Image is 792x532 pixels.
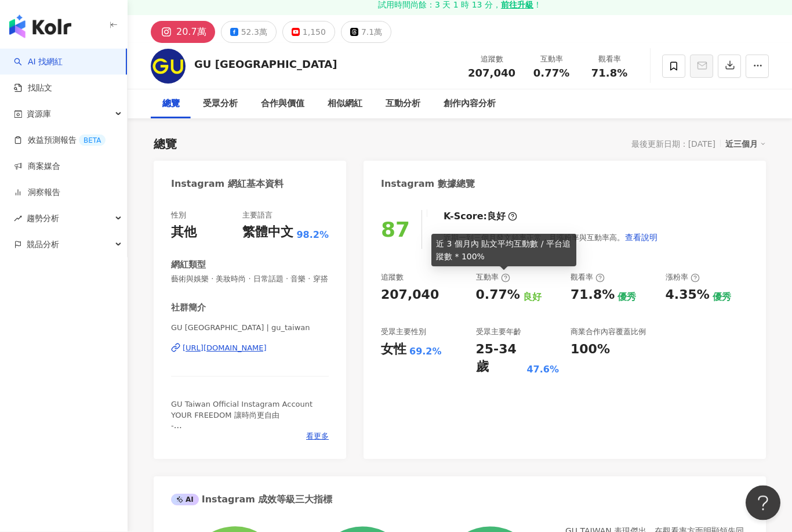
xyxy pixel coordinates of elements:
div: 良好 [523,291,542,304]
div: 總覽 [154,136,177,153]
div: 最後更新日期：[DATE] [631,140,715,149]
div: 創作內容分析 [444,97,496,111]
span: 看更多 [306,432,329,442]
div: 相似網紅 [328,97,362,111]
div: 47.6% [526,364,559,377]
button: 20.7萬 [151,21,215,44]
div: 商業合作內容覆蓋比例 [571,327,646,338]
div: 漲粉率 [666,273,700,283]
button: 查看說明 [624,226,658,249]
div: 1,150 [303,24,326,41]
span: 查看說明 [625,233,657,243]
div: 觀看率 [571,273,605,283]
span: 0.77% [533,68,569,79]
a: 洞察報告 [14,187,60,198]
button: 52.3萬 [221,21,277,44]
div: K-Score : [444,211,517,223]
span: 藝術與娛樂 · 美妝時尚 · 日常話題 · 音樂 · 穿搭 [171,274,329,285]
div: 71.8% [571,287,615,305]
span: GU Taiwan Official Instagram Account YOUR FREEDOM 讓時尚更自由 - 招募資訊，加入GU▶️ @gucareer 本季最新時尚[PERSON_NA... [171,400,313,462]
div: 近三個月 [725,137,766,152]
div: 受眾主要年齡 [476,327,521,338]
div: 其他 [171,224,197,242]
div: 總覽 [162,97,180,111]
div: 社群簡介 [171,302,206,314]
a: [URL][DOMAIN_NAME] [171,343,329,354]
span: 趨勢分析 [27,205,59,231]
button: 1,150 [282,21,335,44]
div: 近期一到三個月發文頻率正常，且漲粉率與互動率高。 [444,226,658,249]
div: 追蹤數 [468,54,515,66]
div: 優秀 [617,291,636,304]
div: 25-34 歲 [476,341,524,377]
div: 69.2% [409,346,442,359]
a: 找貼文 [14,82,52,94]
iframe: Help Scout Beacon - Open [746,486,780,520]
div: 追蹤數 [381,273,404,283]
div: AI [171,494,199,506]
span: 207,040 [468,67,515,79]
div: 87 [381,218,410,242]
div: 207,040 [381,287,439,305]
div: 受眾分析 [203,97,238,111]
div: 100% [571,341,610,359]
img: logo [9,15,71,38]
a: searchAI 找網紅 [14,56,63,68]
div: 0.77% [476,287,520,305]
div: [URL][DOMAIN_NAME] [183,343,267,354]
span: 競品分析 [27,231,59,258]
a: 商案媒合 [14,161,60,172]
div: 女性 [381,341,406,359]
span: 資源庫 [27,101,51,127]
div: 互動率 [529,54,573,66]
div: 52.3萬 [241,24,267,41]
div: 網紅類型 [171,259,206,272]
div: 合作與價值 [261,97,304,111]
div: Instagram 數據總覽 [381,178,475,191]
div: 繁體中文 [242,224,293,242]
span: 98.2% [296,229,329,242]
div: 互動率 [476,273,510,283]
div: 20.7萬 [176,24,206,41]
div: 互動分析 [386,97,420,111]
div: GU [GEOGRAPHIC_DATA] [194,57,337,72]
span: 71.8% [591,68,627,79]
div: 觀看率 [587,54,631,66]
div: Instagram 成效等級三大指標 [171,494,332,506]
div: 受眾主要性別 [381,327,426,338]
div: 近 3 個月內 貼文平均互動數 / 平台追蹤數 * 100% [431,234,576,267]
div: 性別 [171,211,186,221]
div: 優秀 [713,291,731,304]
span: GU [GEOGRAPHIC_DATA] | gu_taiwan [171,323,329,334]
div: Instagram 網紅基本資料 [171,178,284,191]
a: 效益預測報告BETA [14,135,106,146]
span: rise [14,215,22,223]
img: KOL Avatar [151,49,186,84]
div: 良好 [487,211,506,223]
button: 7.1萬 [341,21,391,44]
div: 7.1萬 [361,24,382,41]
div: 主要語言 [242,211,273,221]
div: 4.35% [666,287,710,305]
